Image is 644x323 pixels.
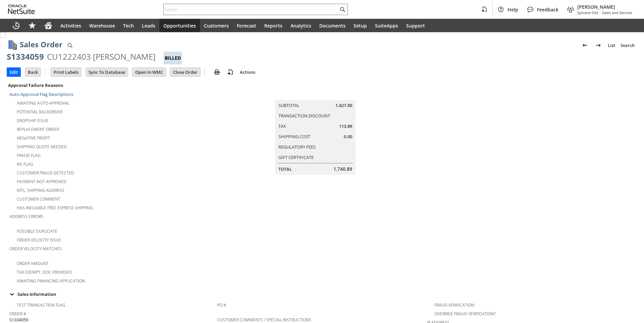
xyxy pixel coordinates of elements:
a: Order # [9,311,26,317]
input: Open In WMC [132,68,166,76]
span: Warehouse [89,22,115,29]
div: Sales Information [7,290,635,299]
a: Gift Certificate [278,154,314,160]
a: Fraud Flag [17,153,41,158]
a: Leads [138,19,159,32]
a: List [605,40,618,51]
span: Sylvane Old [577,10,598,15]
a: Replacement Order [17,126,59,132]
a: Tech [119,19,138,32]
a: Warehouse [85,19,119,32]
span: Sales and Service [602,10,632,15]
svg: Search [338,5,346,13]
a: Shipping Quote Needed [17,144,67,150]
span: Analytics [290,22,311,29]
svg: Home [44,21,52,30]
input: Print Labels [51,68,81,76]
a: RIS flag [17,161,33,167]
h1: Sales Order [20,39,62,50]
a: Tax Exempt. Doc Provided [17,269,72,275]
a: Recent Records [8,19,24,32]
a: Tax [278,123,286,129]
span: Opportunities [163,22,196,29]
span: 1,740.89 [333,166,352,172]
div: Billed [164,52,182,64]
a: Support [402,19,429,32]
span: - [599,10,601,15]
span: [PERSON_NAME] [577,4,632,10]
a: Search [618,40,637,51]
span: Tech [123,22,134,29]
span: Feedback [537,6,558,13]
svg: Shortcuts [28,21,36,30]
span: 113.89 [339,123,352,129]
a: Awaiting Auto-Approval [17,100,69,106]
span: Forecast [237,22,256,29]
img: add-record.svg [226,68,234,76]
input: Close Order [170,68,200,76]
a: Setup [350,19,371,32]
span: S1334059 [9,317,28,323]
a: Home [40,19,56,32]
input: Sync To Database [86,68,128,76]
a: Has Ineligible Free Express Shipping [17,205,93,211]
span: Setup [354,22,367,29]
a: Dropship Issue [17,118,48,123]
img: Previous [581,41,589,49]
a: Subtotal [278,102,300,108]
input: Edit [7,68,20,76]
svg: logo [8,5,35,14]
a: Opportunities [159,19,200,32]
span: 0.00 [344,133,352,140]
a: Transaction Discount [278,113,330,119]
a: Analytics [286,19,315,32]
span: Leads [142,22,155,29]
a: Override Fraud Verification? [434,311,496,317]
a: Customer Comments / Special Instructions [217,317,311,323]
a: Customer Fraud Detected [17,170,74,176]
a: Shipping Cost [278,133,310,140]
span: Activities [60,22,81,29]
div: Shortcuts [24,19,40,32]
a: Forecast [233,19,260,32]
a: Test Transaction Flag [17,302,65,308]
a: Negative Profit [17,135,50,141]
a: Intl. Shipping Address [17,187,64,193]
a: Fraud Verification [434,302,474,308]
span: Documents [319,22,345,29]
span: Help [507,6,518,13]
a: Regulatory Fees [278,144,316,150]
a: Activities [56,19,85,32]
img: Quick Find [66,41,74,49]
a: Awaiting Financing Application [17,278,85,284]
div: Approval Failure Reasons [7,81,214,90]
span: Support [406,22,425,29]
span: Customers [204,22,229,29]
a: Customer Comment [17,196,60,202]
a: Order Velocity Matches [9,246,62,252]
a: Auto-Approval Flag Descriptions [9,91,73,97]
a: Total [278,166,292,172]
img: print.svg [213,68,221,76]
span: Reports [264,22,282,29]
input: Back [25,68,41,76]
a: Order Amount [17,261,49,266]
a: Address Errors [9,214,43,219]
svg: Recent Records [12,21,20,30]
div: CU1222403 [PERSON_NAME] [47,51,156,62]
caption: Summary [275,89,356,100]
span: 1,627.00 [335,102,352,109]
img: Next [594,41,602,49]
a: Potential Backorder [17,109,62,115]
a: Order Velocity Issue [17,237,61,243]
a: PO # [217,302,226,308]
a: Customers [200,19,233,32]
div: S1334059 [7,51,44,62]
a: Documents [315,19,350,32]
a: Possible Duplicate [17,228,57,234]
input: Search [164,5,338,13]
a: Actions [237,69,258,75]
td: Sales Information [7,290,637,299]
a: SuiteApps [371,19,402,32]
a: Reports [260,19,286,32]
